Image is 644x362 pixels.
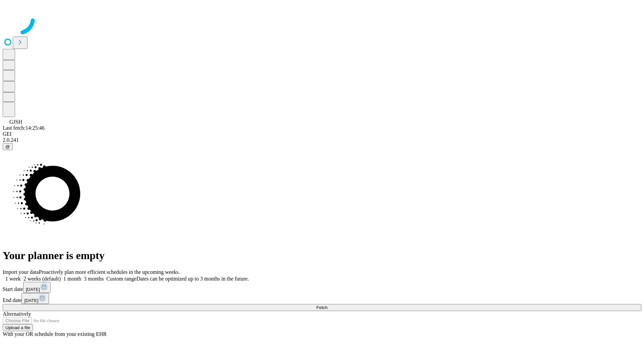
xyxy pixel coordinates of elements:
[63,276,81,282] span: 1 month
[3,293,641,304] div: End date
[84,276,104,282] span: 3 months
[3,249,641,262] h1: Your planner is empty
[3,143,13,150] button: @
[3,304,641,311] button: Fetch
[5,144,10,149] span: @
[5,276,21,282] span: 1 week
[3,311,31,317] span: Alternatively
[316,305,327,310] span: Fetch
[23,276,61,282] span: 2 weeks (default)
[106,276,136,282] span: Custom range
[3,131,641,137] div: GEI
[3,269,39,275] span: Import your data
[39,269,180,275] span: Proactively plan more efficient schedules in the upcoming weeks.
[26,287,40,292] span: [DATE]
[3,137,641,143] div: 2.0.241
[3,125,45,131] span: Last fetch: 14:25:46
[3,324,33,331] button: Upload a file
[23,282,51,293] button: [DATE]
[137,276,249,282] span: Dates can be optimized up to 3 months in the future.
[24,298,38,303] span: [DATE]
[21,293,49,304] button: [DATE]
[3,331,107,337] span: With your OR schedule from your existing EHR
[9,119,22,125] span: GJSH
[3,282,641,293] div: Start date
